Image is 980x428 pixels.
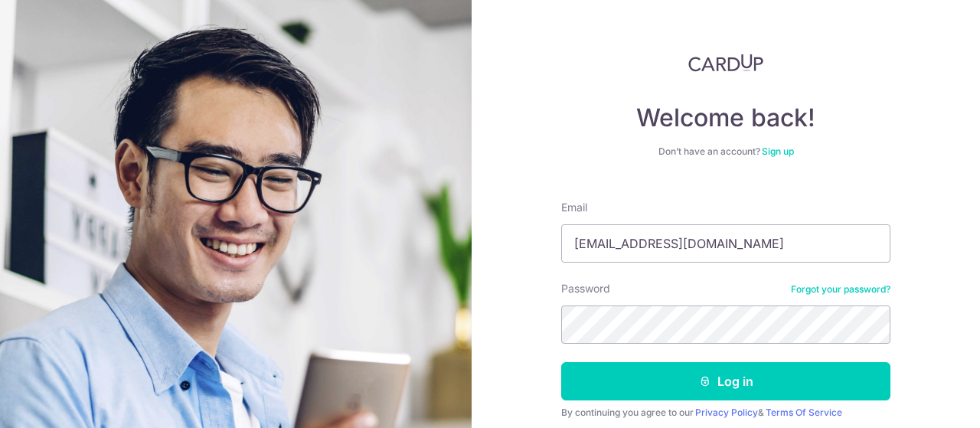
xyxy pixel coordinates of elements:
[561,362,890,400] button: Log in
[695,407,758,418] a: Privacy Policy
[561,224,890,263] input: Enter your Email
[561,281,610,296] label: Password
[561,200,587,215] label: Email
[688,54,763,72] img: CardUp Logo
[762,145,794,157] a: Sign up
[791,283,890,296] a: Forgot your password?
[766,407,842,418] a: Terms Of Service
[561,103,890,133] h4: Welcome back!
[561,407,890,419] div: By continuing you agree to our &
[561,145,890,158] div: Don’t have an account?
